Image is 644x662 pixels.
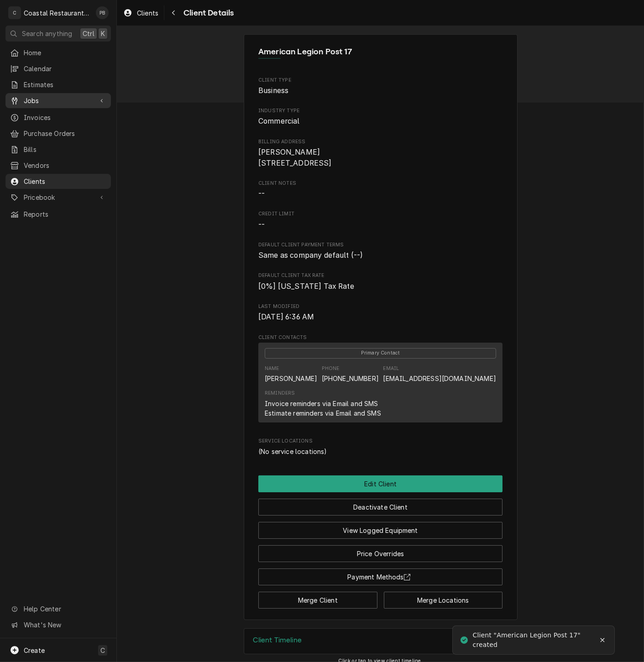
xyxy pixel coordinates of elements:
[258,241,503,249] span: Default Client Payment Terms
[384,592,503,609] button: Merge Locations
[258,475,503,492] div: Button Group Row
[5,190,111,205] a: Go to Pricebook
[265,374,317,383] div: [PERSON_NAME]
[258,438,503,456] div: Service Locations
[22,29,72,38] span: Search anything
[258,499,503,516] button: Deactivate Client
[258,250,503,261] span: Default Client Payment Terms
[258,438,503,445] span: Service Locations
[258,77,503,456] div: Detailed Information
[258,107,503,115] span: Industry Type
[258,148,332,167] span: [PERSON_NAME] [STREET_ADDRESS]
[5,26,111,42] button: Search anythingCtrlK
[5,77,111,92] a: Estimates
[5,158,111,173] a: Vendors
[137,8,158,18] span: Clients
[258,86,288,95] span: Business
[120,5,162,21] a: Clients
[258,334,503,341] span: Client Contacts
[258,334,503,427] div: Client Contacts
[5,207,111,222] a: Reports
[258,180,503,199] div: Client Notes
[258,107,503,127] div: Industry Type
[181,7,234,19] span: Client Details
[258,85,503,96] span: Client Type
[258,343,503,427] div: Client Contacts List
[24,96,93,105] span: Jobs
[258,220,265,229] span: --
[24,113,106,122] span: Invoices
[24,604,105,614] span: Help Center
[24,8,91,18] div: Coastal Restaurant Repair
[265,347,496,358] div: Primary
[258,475,503,492] button: Edit Client
[8,6,21,19] div: C
[258,585,503,609] div: Button Group Row
[258,272,503,292] div: Default Client Tax Rate
[258,188,503,199] span: Client Notes
[244,629,517,654] button: Accordion Details Expand Trigger
[258,241,503,261] div: Default Client Payment Terms
[258,447,503,456] div: Service Locations List
[258,189,265,198] span: --
[265,365,317,383] div: Name
[5,601,111,616] a: Go to Help Center
[258,147,503,168] span: Billing Address
[258,492,503,516] div: Button Group Row
[265,390,295,397] div: Reminders
[5,93,111,108] a: Go to Jobs
[258,475,503,609] div: Button Group
[96,6,109,19] div: Phill Blush's Avatar
[265,390,381,417] div: Reminders
[473,631,595,650] div: Client "American Legion Post 17" created
[24,80,106,89] span: Estimates
[258,46,503,65] div: Client Information
[258,138,503,169] div: Billing Address
[258,343,503,422] div: Contact
[258,312,503,323] span: Last Modified
[258,303,503,310] span: Last Modified
[24,646,45,654] span: Create
[258,219,503,230] span: Credit Limit
[258,116,503,127] span: Industry Type
[258,303,503,323] div: Last Modified
[265,365,279,372] div: Name
[24,161,106,170] span: Vendors
[244,628,518,655] div: Client Timeline
[244,34,518,620] div: Client Details
[258,522,503,539] button: View Logged Equipment
[24,129,106,138] span: Purchase Orders
[258,313,314,321] span: [DATE] 6:36 AM
[5,174,111,189] a: Clients
[258,46,503,58] span: Name
[322,365,340,372] div: Phone
[5,617,111,632] a: Go to What's New
[24,209,106,219] span: Reports
[258,281,503,292] span: Default Client Tax Rate
[24,48,106,57] span: Home
[24,177,106,186] span: Clients
[258,568,503,585] button: Payment Methods
[258,272,503,279] span: Default Client Tax Rate
[258,77,503,96] div: Client Type
[24,64,106,73] span: Calendar
[253,636,302,645] h3: Client Timeline
[258,117,300,125] span: Commercial
[96,6,109,19] div: PB
[24,193,93,202] span: Pricebook
[5,45,111,60] a: Home
[5,61,111,76] a: Calendar
[244,629,517,654] div: Accordion Header
[265,348,496,359] span: Primary Contact
[258,539,503,562] div: Button Group Row
[383,375,496,382] a: [EMAIL_ADDRESS][DOMAIN_NAME]
[5,126,111,141] a: Purchase Orders
[258,210,503,230] div: Credit Limit
[24,145,106,154] span: Bills
[24,620,105,630] span: What's New
[258,562,503,585] div: Button Group Row
[258,592,377,609] button: Merge Client
[322,365,379,383] div: Phone
[100,646,105,655] span: C
[258,251,363,260] span: Same as company default (--)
